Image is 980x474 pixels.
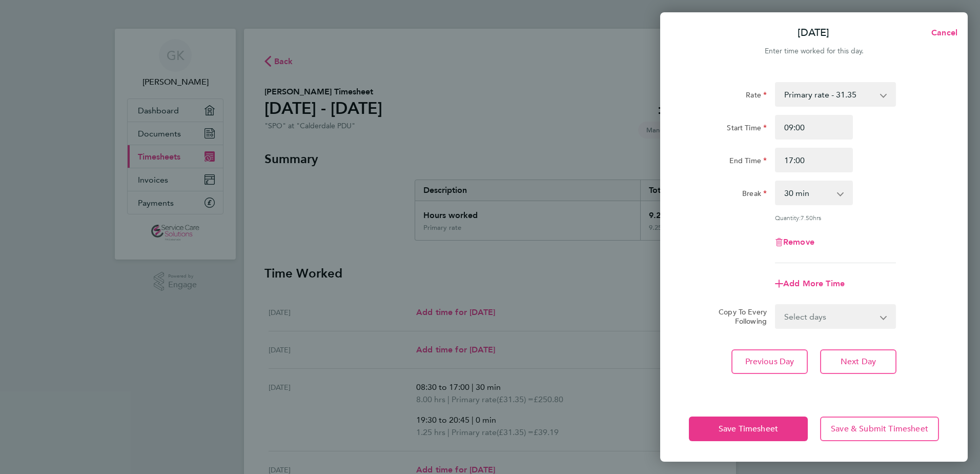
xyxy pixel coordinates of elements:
button: Next Day [820,349,896,374]
label: End Time [729,156,767,168]
span: 7.50 [801,213,813,222]
span: Cancel [928,28,957,37]
button: Save & Submit Timesheet [820,417,939,441]
div: Quantity: hrs [775,213,896,222]
button: Save Timesheet [689,417,808,441]
span: Add More Time [783,279,845,288]
input: E.g. 18:00 [775,148,853,172]
button: Cancel [915,23,968,43]
span: Next Day [841,357,876,367]
span: Save & Submit Timesheet [831,424,928,434]
label: Rate [746,90,767,103]
span: Remove [783,237,814,247]
input: E.g. 08:00 [775,115,853,140]
span: Previous Day [745,357,794,367]
label: Start Time [727,123,767,135]
label: Break [742,189,767,201]
span: Save Timesheet [719,424,778,434]
button: Remove [775,238,814,246]
button: Previous Day [731,349,808,374]
label: Copy To Every Following [710,307,767,326]
div: Enter time worked for this day. [660,45,968,57]
button: Add More Time [775,280,845,288]
p: [DATE] [798,26,829,40]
